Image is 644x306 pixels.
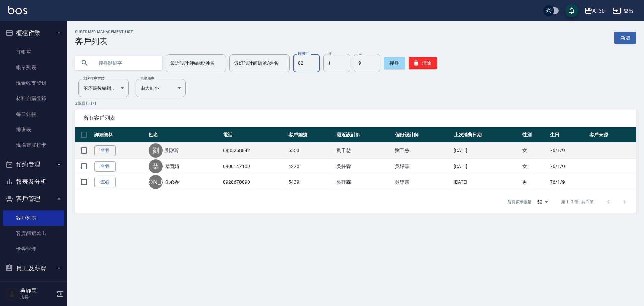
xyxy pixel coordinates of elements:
[521,159,548,174] td: 女
[3,122,64,137] a: 排班表
[3,277,64,294] button: 商品管理
[3,44,64,60] a: 打帳單
[75,100,636,106] p: 3 筆資料, 1 / 1
[149,143,163,158] div: 劉
[94,145,116,156] a: 查看
[3,173,64,190] button: 報表及分析
[287,143,335,159] td: 5553
[165,147,179,154] a: 劉玟玲
[165,163,179,170] a: 葉育娟
[614,32,636,44] a: 新增
[147,127,221,143] th: 姓名
[393,159,452,174] td: 吳靜霖
[588,127,636,143] th: 客戶來源
[521,127,548,143] th: 性別
[548,174,588,190] td: 76/1/9
[3,241,64,257] a: 卡券管理
[94,54,157,72] input: 搜尋關鍵字
[8,6,27,14] img: Logo
[287,127,335,143] th: 客戶編號
[221,143,287,159] td: 0935258842
[3,137,64,153] a: 現場電腦打卡
[3,75,64,91] a: 現金收支登錄
[5,287,19,301] img: Person
[610,5,636,17] button: 登出
[3,210,64,226] a: 客戶列表
[83,115,628,121] span: 所有客戶列表
[452,127,521,143] th: 上次消費日期
[335,127,393,143] th: 最近設計師
[452,174,521,190] td: [DATE]
[548,143,588,159] td: 76/1/9
[452,159,521,174] td: [DATE]
[221,127,287,143] th: 電話
[221,174,287,190] td: 0928678090
[140,76,154,81] label: 呈現順序
[149,175,163,189] div: [PERSON_NAME]
[3,226,64,241] a: 客資篩選匯出
[335,159,393,174] td: 吳靜霖
[93,127,147,143] th: 詳細資料
[521,143,548,159] td: 女
[3,24,64,42] button: 櫃檯作業
[393,174,452,190] td: 吳靜霖
[221,159,287,174] td: 0900147109
[287,159,335,174] td: 4270
[335,143,393,159] td: 劉千慈
[3,156,64,173] button: 預約管理
[582,4,607,18] button: AT30
[592,7,605,15] div: AT30
[94,177,116,187] a: 查看
[75,37,133,46] h3: 客戶列表
[335,174,393,190] td: 吳靜霖
[149,159,163,173] div: 葉
[534,193,550,211] div: 50
[393,143,452,159] td: 劉千慈
[548,127,588,143] th: 生日
[3,91,64,106] a: 材料自購登錄
[3,106,64,122] a: 每日結帳
[20,294,55,300] p: 店長
[565,4,578,17] button: save
[384,57,405,69] button: 搜尋
[328,51,331,56] label: 月
[298,51,308,56] label: 民國年
[3,260,64,277] button: 員工及薪資
[20,288,55,294] h5: 吳靜霖
[165,179,179,185] a: 朱心睿
[78,79,129,97] div: 依序最後編輯時間
[561,199,594,205] p: 第 1–3 筆 共 3 筆
[521,174,548,190] td: 男
[409,57,437,69] button: 清除
[3,60,64,75] a: 帳單列表
[94,161,116,172] a: 查看
[507,199,532,205] p: 每頁顯示數量
[136,79,186,97] div: 由大到小
[548,159,588,174] td: 76/1/9
[287,174,335,190] td: 5439
[452,143,521,159] td: [DATE]
[83,76,104,81] label: 顧客排序方式
[3,190,64,208] button: 客戶管理
[75,30,133,34] h2: Customer Management List
[358,51,362,56] label: 日
[393,127,452,143] th: 偏好設計師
